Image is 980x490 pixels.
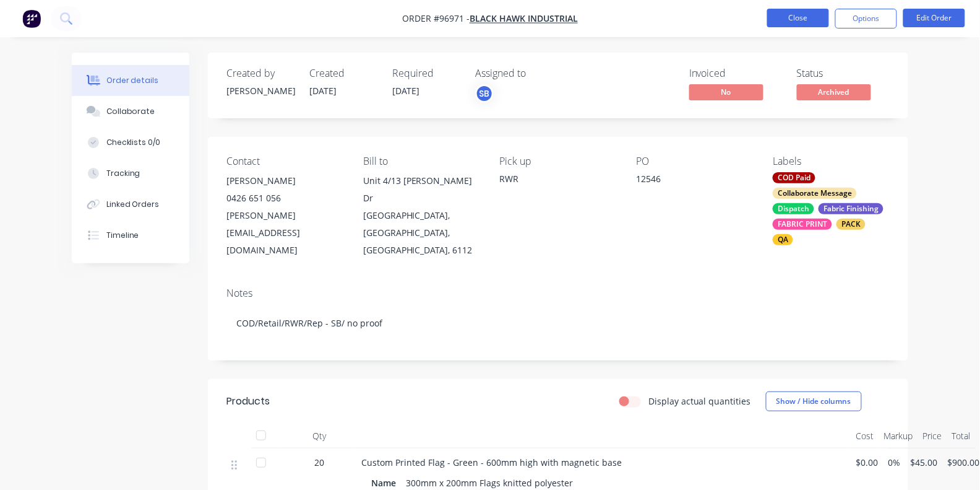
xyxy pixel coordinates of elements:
[106,137,161,148] div: Checklists 0/0
[226,207,343,259] div: [PERSON_NAME][EMAIL_ADDRESS][DOMAIN_NAME]
[106,199,160,210] div: Linked Orders
[72,158,189,189] button: Tracking
[106,106,155,117] div: Collaborate
[903,9,965,27] button: Edit Order
[835,9,897,28] button: Options
[361,457,622,468] span: Custom Printed Flag - Green - 600mm high with magnetic base
[226,172,343,190] div: [PERSON_NAME]
[72,127,189,158] button: Checklists 0/0
[911,456,938,469] span: $45.00
[797,84,871,100] span: Archived
[363,172,480,259] div: Unit 4/13 [PERSON_NAME] Dr[GEOGRAPHIC_DATA], [GEOGRAPHIC_DATA], [GEOGRAPHIC_DATA], 6112
[226,394,270,409] div: Products
[773,219,832,230] div: FABRIC PRINT
[879,424,918,448] div: Markup
[773,203,814,214] div: Dispatch
[888,456,901,469] span: 0%
[689,84,763,100] span: No
[363,155,480,167] div: Bill to
[766,392,862,411] button: Show / Hide columns
[22,9,41,28] img: Factory
[226,172,343,259] div: [PERSON_NAME]0426 651 056[PERSON_NAME][EMAIL_ADDRESS][DOMAIN_NAME]
[72,220,189,251] button: Timeline
[106,75,159,86] div: Order details
[475,68,599,79] div: Assigned to
[648,395,751,408] label: Display actual quantities
[309,85,337,97] span: [DATE]
[392,85,419,97] span: [DATE]
[363,207,480,259] div: [GEOGRAPHIC_DATA], [GEOGRAPHIC_DATA], [GEOGRAPHIC_DATA], 6112
[636,172,753,190] div: 12546
[226,287,890,299] div: Notes
[773,155,890,167] div: Labels
[836,219,866,230] div: PACK
[106,230,139,241] div: Timeline
[226,68,294,79] div: Created by
[689,68,782,79] div: Invoiced
[851,424,879,448] div: Cost
[636,155,753,167] div: PO
[470,13,578,25] a: Black Hawk Industrial
[500,155,617,167] div: Pick up
[72,96,189,127] button: Collaborate
[475,84,494,103] button: SB
[314,456,324,469] span: 20
[948,456,980,469] span: $900.00
[72,189,189,220] button: Linked Orders
[392,68,460,79] div: Required
[797,68,890,79] div: Status
[918,424,947,448] div: Price
[226,84,294,97] div: [PERSON_NAME]
[819,203,883,214] div: Fabric Finishing
[402,13,470,25] span: Order #96971 -
[767,9,829,27] button: Close
[773,188,857,199] div: Collaborate Message
[947,424,976,448] div: Total
[226,190,343,207] div: 0426 651 056
[309,68,377,79] div: Created
[72,65,189,96] button: Order details
[773,234,793,245] div: QA
[856,456,879,469] span: $0.00
[500,172,617,185] div: RWR
[106,168,140,179] div: Tracking
[363,172,480,207] div: Unit 4/13 [PERSON_NAME] Dr
[226,155,343,167] div: Contact
[773,172,815,183] div: COD Paid
[226,304,890,342] div: COD/Retail/RWR/Rep - SB/ no proof
[282,424,356,448] div: Qty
